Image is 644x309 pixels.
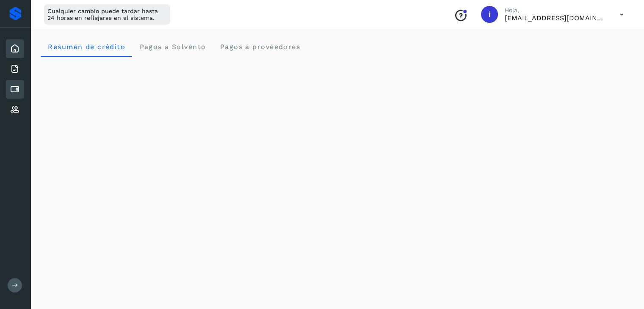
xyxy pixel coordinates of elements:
p: idelarosa@viako.com.mx [505,14,606,22]
div: Cualquier cambio puede tardar hasta 24 horas en reflejarse en el sistema. [44,4,170,25]
span: Resumen de crédito [47,43,125,51]
span: Pagos a proveedores [219,43,300,51]
span: Pagos a Solvento [139,43,206,51]
div: Proveedores [6,100,24,119]
p: Hola, [505,7,606,14]
div: Inicio [6,39,24,58]
div: Cuentas por pagar [6,80,24,99]
div: Facturas [6,60,24,78]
